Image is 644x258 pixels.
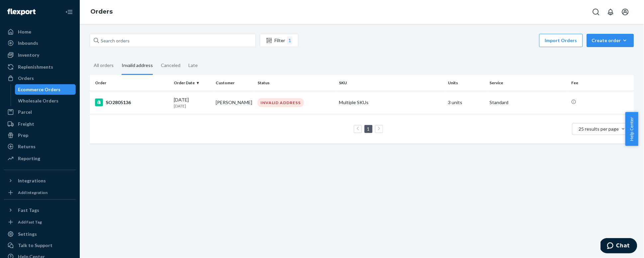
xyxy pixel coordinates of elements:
p: Standard [490,99,566,106]
div: [DATE] [174,97,211,109]
div: Inventory [18,52,39,58]
div: Freight [18,121,34,127]
button: Help Center [625,112,638,146]
a: Add Integration [4,189,76,197]
a: Orders [90,8,113,15]
span: 25 results per page [579,126,619,132]
th: Units [445,75,487,91]
th: Order Date [171,75,213,91]
iframe: Opens a widget where you can chat to one of our agents [601,238,637,255]
button: Talk to Support [4,240,76,251]
a: Home [4,27,76,37]
div: Invalid address [122,57,153,75]
a: Reporting [4,153,76,164]
div: Returns [18,143,36,150]
div: Orders [18,75,34,82]
div: Prep [18,132,28,139]
td: 3 units [445,91,487,114]
button: Import Orders [539,34,583,47]
th: Status [255,75,337,91]
button: Fast Tags [4,205,76,216]
a: Ecommerce Orders [15,84,76,95]
a: Replenishments [4,62,76,72]
a: Wholesale Orders [15,96,76,106]
a: Settings [4,229,76,239]
div: Ecommerce Orders [18,86,61,93]
th: Order [90,75,171,91]
ol: breadcrumbs [85,2,118,22]
th: SKU [337,75,446,91]
button: Filter [260,34,298,47]
p: [DATE] [174,103,211,109]
div: Create order [592,37,629,44]
a: Freight [4,119,76,129]
div: Canceled [161,57,180,74]
div: Reporting [18,155,40,162]
div: INVALID ADDRESS [258,98,304,107]
div: Late [188,57,198,74]
div: All orders [94,57,114,74]
div: Integrations [18,177,46,184]
img: Flexport logo [7,9,36,15]
div: Filter [260,36,298,44]
button: Integrations [4,175,76,186]
div: Settings [18,231,37,237]
div: 1 [287,36,292,44]
div: Customer [216,80,252,86]
a: Orders [4,73,76,84]
div: Replenishments [18,64,53,70]
div: Add Integration [18,190,48,195]
div: Talk to Support [18,242,53,249]
div: Wholesale Orders [18,97,59,104]
div: Home [18,29,31,35]
a: Prep [4,130,76,141]
a: Add Fast Tag [4,218,76,226]
div: Parcel [18,109,32,115]
div: Inbounds [18,40,38,46]
td: [PERSON_NAME] [213,91,255,114]
td: Multiple SKUs [337,91,446,114]
button: Open account menu [619,5,632,19]
a: Inbounds [4,38,76,48]
input: Search orders [90,34,256,47]
div: Fast Tags [18,207,39,214]
a: Page 1 is your current page [366,126,371,132]
button: Create order [587,34,634,47]
th: Fee [569,75,634,91]
a: Inventory [4,50,76,60]
div: SO2805136 [95,98,169,106]
button: Close Navigation [62,5,76,19]
a: Returns [4,141,76,152]
th: Service [487,75,569,91]
div: Add Fast Tag [18,219,42,225]
a: Parcel [4,107,76,117]
button: Open Search Box [590,5,603,19]
button: Open notifications [604,5,617,19]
